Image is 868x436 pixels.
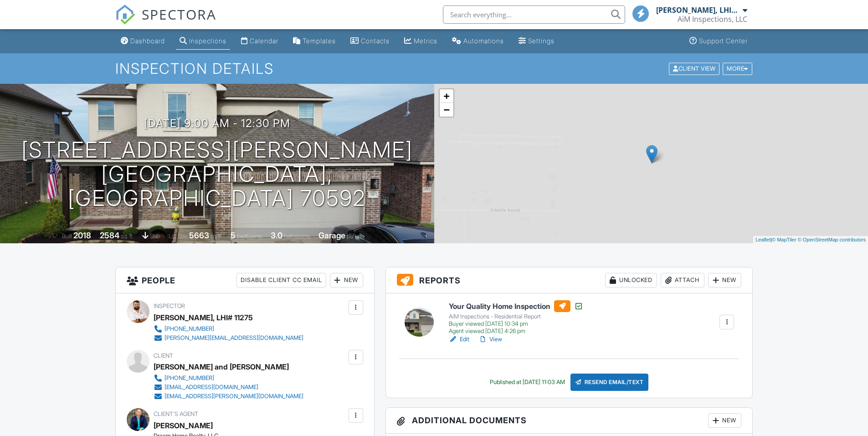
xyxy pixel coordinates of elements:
div: Support Center [699,37,748,45]
a: © MapTiler [772,237,796,242]
div: Dashboard [130,37,165,45]
div: New [708,413,741,428]
span: slab [150,233,160,240]
a: Calendar [237,33,282,50]
a: SPECTORA [115,12,216,31]
div: Resend Email/Text [570,374,649,391]
div: AiM Inspections - Residential Report [449,313,583,320]
div: Templates [303,37,336,45]
div: [PERSON_NAME] and [PERSON_NAME] [154,360,289,374]
h3: Additional Documents [386,408,753,434]
a: [EMAIL_ADDRESS][PERSON_NAME][DOMAIN_NAME] [154,392,303,401]
h1: Inspection Details [115,61,753,77]
span: SPECTORA [142,5,216,24]
a: Dashboard [117,33,169,50]
div: More [723,62,752,75]
a: Templates [289,33,339,50]
div: [PHONE_NUMBER] [164,325,214,333]
a: © OpenStreetMap contributors [798,237,866,242]
span: bedrooms [237,233,262,240]
a: [PERSON_NAME][EMAIL_ADDRESS][DOMAIN_NAME] [154,333,303,343]
h1: [STREET_ADDRESS][PERSON_NAME] [GEOGRAPHIC_DATA], [GEOGRAPHIC_DATA] 70592 [15,138,420,210]
h3: Reports [386,267,753,293]
div: | [753,236,868,244]
div: Settings [528,37,555,45]
h3: People [116,267,374,293]
div: Garage [318,231,345,240]
div: Unlocked [605,273,657,287]
a: Automations (Basic) [448,33,508,50]
a: [PERSON_NAME] [154,419,213,432]
a: Contacts [347,33,393,50]
a: Settings [515,33,558,50]
a: Leaflet [755,237,770,242]
a: [PHONE_NUMBER] [154,324,303,333]
a: Client View [668,65,722,72]
a: [EMAIL_ADDRESS][DOMAIN_NAME] [154,383,303,392]
div: New [708,273,741,287]
div: 5663 [189,231,209,240]
span: sq.ft. [211,233,222,240]
div: Published at [DATE] 11:03 AM [490,379,565,386]
span: Inspector [154,303,185,309]
div: Agent viewed [DATE] 4:26 pm [449,328,583,335]
a: Edit [449,335,469,344]
a: Support Center [686,33,751,50]
a: Zoom out [440,103,453,117]
div: Automations [463,37,504,45]
div: AiM Inspections, LLC [678,15,747,24]
a: View [478,335,502,344]
div: [PERSON_NAME][EMAIL_ADDRESS][DOMAIN_NAME] [164,334,303,342]
div: Calendar [250,37,278,45]
div: Client View [669,62,719,75]
div: New [330,273,363,287]
span: Client [154,352,173,359]
div: 2584 [100,231,119,240]
h6: Your Quality Home Inspection [449,300,583,312]
a: Zoom in [440,89,453,103]
span: bathrooms [284,233,310,240]
div: [PERSON_NAME], LHI# 11275 [656,5,740,15]
span: Built [62,233,72,240]
span: sq. ft. [121,233,134,240]
div: [EMAIL_ADDRESS][DOMAIN_NAME] [164,384,258,391]
a: Metrics [401,33,441,50]
div: 3.0 [271,231,282,240]
img: The Best Home Inspection Software - Spectora [115,5,135,25]
div: 5 [231,231,236,240]
span: Client's Agent [154,410,198,417]
div: [PHONE_NUMBER] [164,374,214,382]
h3: [DATE] 9:00 am - 12:30 pm [144,117,290,129]
div: Buyer viewed [DATE] 10:34 pm [449,320,583,328]
div: Attach [661,273,704,287]
span: Lot Size [169,233,188,240]
span: parking [347,233,365,240]
div: Contacts [361,37,390,45]
a: Inspections [176,33,230,50]
div: Disable Client CC Email [236,273,326,287]
a: Your Quality Home Inspection AiM Inspections - Residential Report Buyer viewed [DATE] 10:34 pm Ag... [449,300,583,335]
a: [PHONE_NUMBER] [154,374,303,383]
input: Search everything... [443,5,625,24]
div: [PERSON_NAME], LHI# 11275 [154,311,253,324]
div: 2018 [73,231,91,240]
div: Inspections [189,37,226,45]
div: Metrics [414,37,437,45]
div: [EMAIL_ADDRESS][PERSON_NAME][DOMAIN_NAME] [164,393,303,400]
